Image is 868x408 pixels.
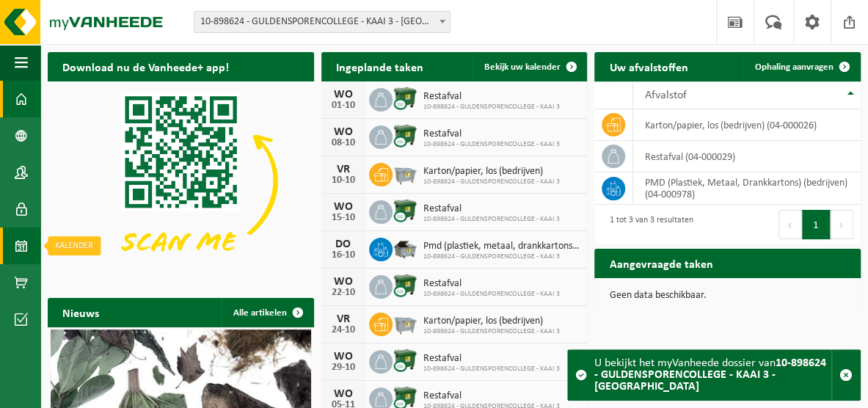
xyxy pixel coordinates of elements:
[423,365,560,374] span: 10-898624 - GULDENSPORENCOLLEGE - KAAI 3
[423,128,560,140] span: Restafval
[755,62,834,72] span: Ophaling aanvragen
[329,201,358,213] div: WO
[48,298,114,327] h2: Nieuws
[393,310,417,335] img: WB-2500-GAL-GY-01
[329,238,358,250] div: DO
[393,348,417,373] img: WB-1100-CU
[802,210,831,239] button: 1
[222,298,313,327] a: Alle artikelen
[329,138,358,148] div: 08-10
[423,327,560,336] span: 10-898624 - GULDENSPORENCOLLEGE - KAAI 3
[329,325,358,335] div: 24-10
[423,316,560,327] span: Karton/papier, los (bedrijven)
[48,81,314,281] img: Download de VHEPlus App
[329,213,358,223] div: 15-10
[609,291,846,301] p: Geen data beschikbaar.
[194,12,450,32] span: 10-898624 - GULDENSPORENCOLLEGE - KAAI 3 - KORTRIJK
[423,178,560,186] span: 10-898624 - GULDENSPORENCOLLEGE - KAAI 3
[831,210,853,239] button: Next
[423,166,560,178] span: Karton/papier, los (bedrijven)
[329,164,358,175] div: VR
[423,140,560,149] span: 10-898624 - GULDENSPORENCOLLEGE - KAAI 3
[423,353,560,365] span: Restafval
[329,101,358,111] div: 01-10
[644,90,686,101] span: Afvalstof
[423,241,580,252] span: Pmd (plastiek, metaal, drankkartons) (bedrijven)
[329,175,358,186] div: 10-10
[329,89,358,101] div: WO
[48,52,244,81] h2: Download nu de Vanheede+ app!
[393,273,417,298] img: WB-1100-CU
[329,276,358,288] div: WO
[594,52,702,81] h2: Uw afvalstoffen
[393,236,417,261] img: WB-5000-GAL-GY-01
[329,363,358,373] div: 29-10
[329,351,358,363] div: WO
[423,390,560,402] span: Restafval
[329,313,358,325] div: VR
[423,103,560,112] span: 10-898624 - GULDENSPORENCOLLEGE - KAAI 3
[423,215,560,224] span: 10-898624 - GULDENSPORENCOLLEGE - KAAI 3
[194,11,451,33] span: 10-898624 - GULDENSPORENCOLLEGE - KAAI 3 - KORTRIJK
[602,208,693,241] div: 1 tot 3 van 3 resultaten
[393,198,417,223] img: WB-1100-CU
[594,249,727,277] h2: Aangevraagde taken
[473,52,586,81] a: Bekijk uw kalender
[329,250,358,261] div: 16-10
[484,62,560,72] span: Bekijk uw kalender
[423,278,560,290] span: Restafval
[778,210,802,239] button: Previous
[423,203,560,215] span: Restafval
[393,161,417,186] img: WB-2500-GAL-GY-01
[423,252,580,261] span: 10-898624 - GULDENSPORENCOLLEGE - KAAI 3
[633,141,861,172] td: restafval (04-000029)
[743,52,859,81] a: Ophaling aanvragen
[329,126,358,138] div: WO
[423,290,560,299] span: 10-898624 - GULDENSPORENCOLLEGE - KAAI 3
[393,123,417,148] img: WB-1100-CU
[423,91,560,103] span: Restafval
[633,172,861,205] td: PMD (Plastiek, Metaal, Drankkartons) (bedrijven) (04-000978)
[594,350,831,400] div: U bekijkt het myVanheede dossier van
[594,357,826,393] strong: 10-898624 - GULDENSPORENCOLLEGE - KAAI 3 - [GEOGRAPHIC_DATA]
[329,288,358,298] div: 22-10
[321,52,438,81] h2: Ingeplande taken
[633,109,861,141] td: karton/papier, los (bedrijven) (04-000026)
[329,388,358,400] div: WO
[393,86,417,111] img: WB-1100-CU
